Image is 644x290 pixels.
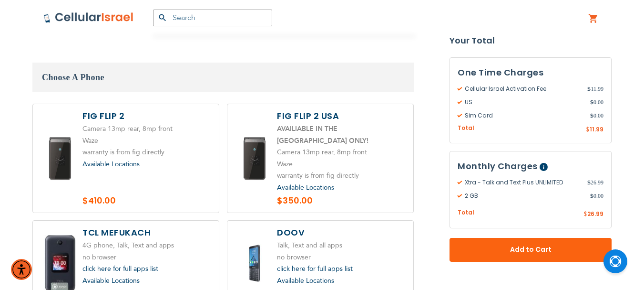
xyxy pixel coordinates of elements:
[277,264,353,273] a: click here for full apps list
[450,238,612,262] button: Add to Cart
[82,264,158,273] a: click here for full apps list
[458,209,474,218] span: Total
[42,73,104,82] span: Choose A Phone
[587,179,603,187] span: 26.99
[586,126,590,134] span: $
[277,183,334,192] a: Available Locations
[587,179,591,187] span: $
[458,192,590,201] span: 2 GB
[590,111,593,120] span: $
[587,210,603,218] span: 26.99
[450,33,612,48] strong: Your Total
[82,276,140,285] a: Available Locations
[540,163,548,172] span: Help
[481,245,580,255] span: Add to Cart
[590,192,593,201] span: $
[458,65,603,80] h3: One Time Charges
[43,12,134,23] img: Cellular Israel Logo
[590,98,603,107] span: 0.00
[590,125,603,133] span: 11.99
[458,124,474,133] span: Total
[458,179,587,187] span: Xtra - Talk and Text Plus UNLIMITED
[583,211,587,219] span: $
[590,192,603,201] span: 0.00
[590,98,593,107] span: $
[11,259,32,280] div: Accessibility Menu
[153,10,272,26] input: Search
[590,111,603,120] span: 0.00
[587,85,591,93] span: $
[277,276,334,285] a: Available Locations
[458,161,538,172] span: Monthly Charges
[458,98,590,107] span: US
[82,160,140,169] a: Available Locations
[458,85,587,93] span: Cellular Israel Activation Fee
[587,85,603,93] span: 11.99
[458,111,590,120] span: Sim Card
